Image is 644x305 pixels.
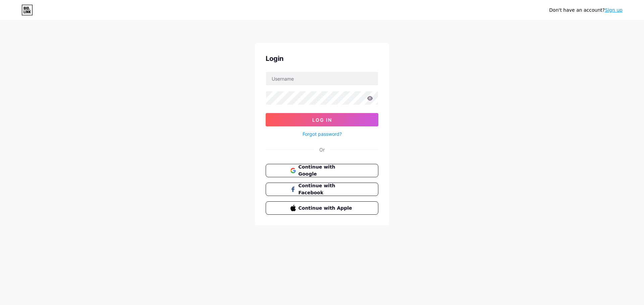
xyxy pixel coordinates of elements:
[266,183,378,196] button: Continue with Facebook
[266,113,378,126] button: Log In
[549,7,623,14] div: Don't have an account?
[266,164,378,177] button: Continue with Google
[299,205,354,212] span: Continue with Apple
[266,201,378,215] button: Continue with Apple
[266,54,378,64] div: Login
[605,7,623,13] a: Sign up
[299,164,354,178] span: Continue with Google
[312,117,332,123] span: Log In
[303,130,342,137] a: Forgot password?
[266,72,378,85] input: Username
[299,182,354,196] span: Continue with Facebook
[319,146,325,153] div: Or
